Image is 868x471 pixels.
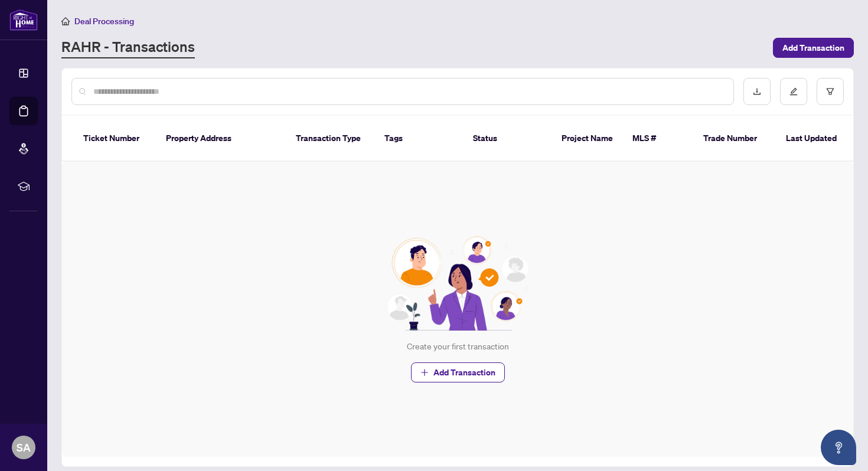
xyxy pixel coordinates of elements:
th: Ticket Number [74,116,156,162]
th: Project Name [552,116,623,162]
th: Transaction Type [286,116,375,162]
a: RAHR - Transactions [61,37,195,58]
th: Status [464,116,552,162]
button: filter [817,78,844,105]
th: Property Address [156,116,286,162]
span: plus [420,368,429,377]
button: Open asap [821,430,856,465]
img: logo [9,9,38,31]
span: Deal Processing [74,16,134,27]
span: home [61,17,70,25]
span: download [753,87,761,96]
button: download [743,78,771,105]
span: edit [789,87,798,96]
span: Add Transaction [782,38,844,57]
button: Add Transaction [773,38,854,58]
span: SA [17,439,31,456]
span: Add Transaction [433,363,495,382]
th: Tags [375,116,464,162]
th: MLS # [623,116,694,162]
th: Last Updated By [776,116,865,162]
span: filter [826,87,834,96]
img: Null State Icon [381,236,534,331]
div: Create your first transaction [407,340,509,353]
button: edit [780,78,807,105]
button: Add Transaction [411,362,505,382]
th: Trade Number [694,116,776,162]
